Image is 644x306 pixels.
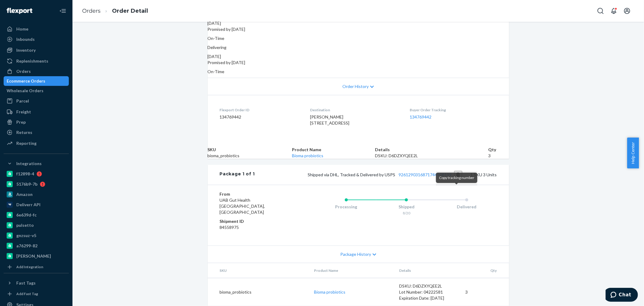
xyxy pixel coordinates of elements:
td: 3 [461,278,509,306]
a: Reporting [4,138,69,148]
div: Delivered [437,204,497,210]
div: Wholesale Orders [7,88,43,94]
div: 5176b9-7b [16,181,37,187]
button: Copy tracking number [454,171,462,179]
a: 5176b9-7b [4,179,69,189]
a: Returns [4,128,69,137]
dt: Flexport Order ID [220,107,300,112]
a: [PERSON_NAME] [4,251,69,261]
div: Shipped [376,204,437,210]
div: Inbounds [16,36,35,42]
div: [DATE] [208,20,509,26]
a: Orders [4,67,69,76]
div: Inventory [16,47,36,53]
a: Inventory [4,45,69,55]
div: pulsetto [16,222,34,228]
div: [PERSON_NAME] [16,253,51,259]
p: On-Time [208,35,509,41]
div: Ecommerce Orders [7,78,45,84]
div: DSKU: D6DZXYQEE2L [375,153,488,159]
div: Lot Number: 04222581 [399,289,456,295]
th: SKU [208,263,309,278]
img: Flexport logo [7,8,32,14]
div: Add Fast Tag [16,291,38,296]
div: 6e639d-fc [16,212,37,218]
th: Details [375,147,488,153]
span: Shipped via DHL, Tracked & Delivered by USPS [308,172,462,177]
div: Orders [16,68,31,74]
span: Copy tracking number [439,175,474,180]
button: Help Center [627,138,639,168]
a: a76299-82 [4,241,69,251]
a: Ecommerce Orders [4,76,69,86]
button: Open account menu [621,5,633,17]
a: Prep [4,117,69,127]
th: Qty [461,263,509,278]
div: Expiration Date: [DATE] [399,295,456,301]
div: Home [16,26,28,32]
ol: breadcrumbs [77,2,153,20]
a: Amazon [4,190,69,199]
a: Bioma probiotics [314,289,345,295]
td: 3 [488,153,509,159]
a: 134769442 [410,114,431,119]
div: Deliverr API [16,202,40,208]
div: Reporting [16,140,37,146]
span: UAB Gut Health [GEOGRAPHIC_DATA], [GEOGRAPHIC_DATA] [220,197,265,215]
dd: 134769442 [220,114,300,120]
a: Orders [82,8,101,14]
a: Freight [4,107,69,117]
a: Inbounds [4,34,69,44]
p: Promised by [DATE] [208,60,509,66]
div: a76299-82 [16,243,37,249]
a: Add Fast Tag [4,290,69,298]
div: Freight [16,109,31,115]
th: SKU [208,147,292,153]
div: Fast Tags [16,280,36,286]
p: Delivering [208,44,509,50]
dt: From [220,191,292,197]
div: Add Integration [16,264,43,269]
span: Order History [342,83,369,90]
div: Package 1 of 1 [220,171,255,179]
div: 8/20 [376,210,437,216]
dt: Destination [310,107,400,112]
th: Qty [488,147,509,153]
div: Prep [16,119,26,125]
p: Promised by [DATE] [208,26,509,32]
button: Fast Tags [4,278,69,288]
a: Add Integration [4,263,69,271]
div: gnzsuz-v5 [16,233,36,239]
a: Replenishments [4,56,69,66]
a: f12898-4 [4,169,69,179]
a: Parcel [4,96,69,106]
div: Processing [316,204,376,210]
td: bioma_probiotics [208,278,309,306]
th: Details [394,263,461,278]
button: Close Navigation [57,5,69,17]
div: Integrations [16,161,42,167]
div: DSKU: D6DZXYQEE2L [399,283,456,289]
dt: Shipment ID [220,218,292,224]
span: Package History [340,251,371,257]
a: pulsetto [4,220,69,230]
a: 9261290316871744908199 [399,172,452,177]
dt: Buyer Order Tracking [410,107,497,112]
th: Product Name [309,263,394,278]
button: Integrations [4,159,69,168]
div: Amazon [16,191,33,197]
div: Returns [16,129,32,135]
div: 1 SKU 3 Units [255,171,497,179]
th: Product Name [292,147,375,153]
p: On-Time [208,69,509,75]
a: Bioma probiotics [292,153,323,158]
button: Open Search Box [594,5,607,17]
td: bioma_probiotics [208,153,292,159]
div: Replenishments [16,58,48,64]
a: Deliverr API [4,200,69,210]
a: Wholesale Orders [4,86,69,96]
span: [PERSON_NAME] [STREET_ADDRESS] [310,114,349,125]
div: f12898-4 [16,171,34,177]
